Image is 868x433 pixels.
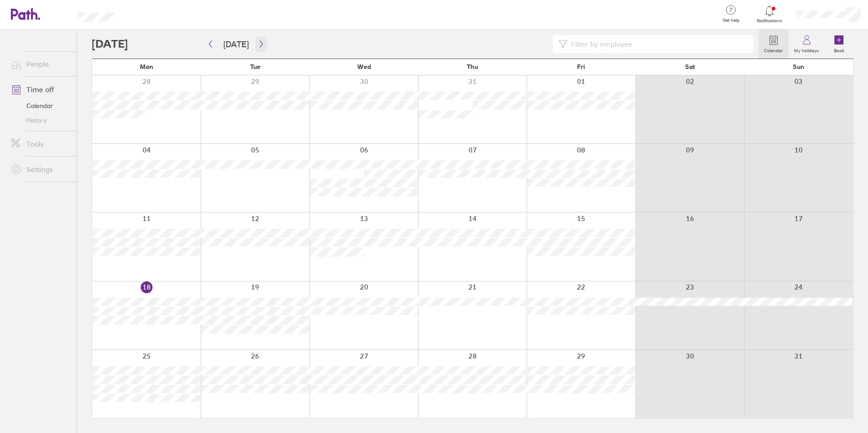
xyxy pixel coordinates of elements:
[4,160,77,178] a: Settings
[755,18,784,24] span: Notifications
[4,113,77,128] a: History
[789,30,824,59] a: My holidays
[140,63,153,70] span: Mon
[793,63,804,70] span: Sun
[716,18,746,23] span: Get help
[824,30,853,59] a: Book
[759,45,789,54] label: Calendar
[357,63,371,70] span: Wed
[577,63,585,70] span: Fri
[829,45,850,54] label: Book
[250,63,261,70] span: Tue
[759,30,789,59] a: Calendar
[216,37,256,52] button: [DATE]
[4,55,77,73] a: People
[789,45,824,54] label: My holidays
[4,80,77,98] a: Time off
[685,63,695,70] span: Sat
[467,63,478,70] span: Thu
[567,35,748,53] input: Filter by employee
[755,5,784,24] a: Notifications
[4,135,77,153] a: Tools
[4,98,77,113] a: Calendar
